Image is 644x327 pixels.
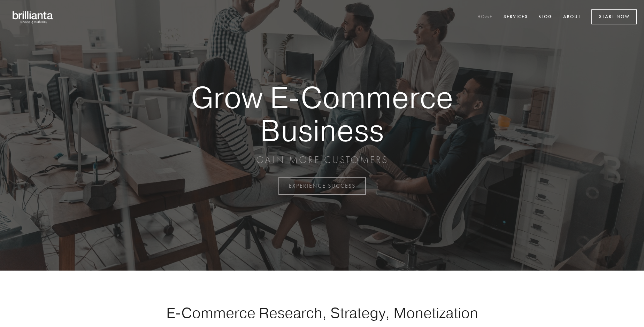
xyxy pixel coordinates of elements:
h1: E-Commerce Research, Strategy, Monetization [144,304,500,321]
a: Start Now [591,9,637,24]
p: GAIN MORE CUSTOMERS [167,154,477,166]
img: brillianta - research, strategy, marketing [7,7,59,27]
a: EXPERIENCE SUCCESS [278,177,366,195]
strong: Grow E-Commerce Business [167,81,477,147]
a: Blog [534,11,557,23]
a: About [559,11,585,23]
a: Home [473,11,497,23]
a: Services [499,11,532,23]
